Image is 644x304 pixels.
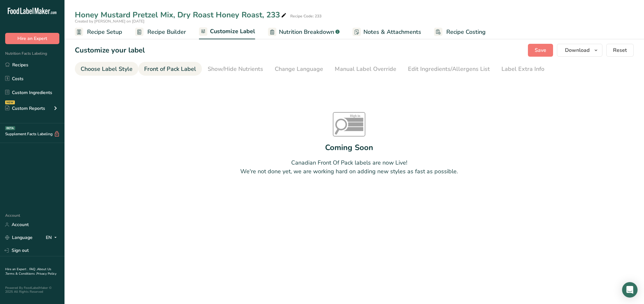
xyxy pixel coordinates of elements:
tspan: High in [350,114,360,118]
span: Reset [613,46,627,54]
button: Reset [606,44,634,57]
a: Nutrition Breakdown [268,25,340,39]
div: Front of Pack Label [144,65,196,73]
tspan: Sat fat [350,118,359,122]
div: Open Intercom Messenger [622,282,638,298]
button: Download [557,44,602,57]
div: Manual Label Override [335,65,396,73]
span: Download [565,46,590,54]
div: BETA [5,126,15,130]
div: NEW [5,100,15,104]
tspan: Sodium [350,127,361,131]
a: Language [5,232,33,243]
a: Recipe Setup [75,25,122,39]
button: Hire an Expert [5,33,59,44]
span: Customize Label [210,27,255,36]
a: FAQ . [29,267,37,271]
h1: Customize your label [75,45,145,56]
a: About Us . [5,267,51,276]
span: Save [535,46,546,54]
a: Customize Label [199,24,255,40]
span: Notes & Attachments [363,28,421,36]
div: Coming Soon [325,142,373,153]
a: Terms & Conditions . [5,271,36,276]
div: Custom Reports [5,105,45,112]
div: Label Extra Info [501,65,544,73]
span: Recipe Costing [446,28,486,36]
a: Notes & Attachments [352,25,421,39]
a: Privacy Policy [36,271,56,276]
div: Choose Label Style [81,65,133,73]
div: EN [46,234,59,242]
button: Save [528,44,553,57]
a: Hire an Expert . [5,267,28,271]
span: Nutrition Breakdown [279,28,334,36]
span: Recipe Setup [87,28,122,36]
span: Created by [PERSON_NAME] on [DATE] [75,19,144,24]
div: Edit Ingredients/Allergens List [408,65,490,73]
tspan: Sugars [350,123,360,126]
div: Powered By FoodLabelMaker © 2025 All Rights Reserved [5,286,59,294]
a: Recipe Costing [434,25,486,39]
div: Recipe Code: 233 [290,13,322,19]
div: Honey Mustard Pretzel Mix, Dry Roast Honey Roast, 233 [75,9,288,21]
a: Recipe Builder [135,25,186,39]
div: Canadian Front Of Pack labels are now Live! We're not done yet, we are working hard on adding new... [240,158,458,176]
div: Change Language [275,65,323,73]
span: Recipe Builder [147,28,186,36]
div: Show/Hide Nutrients [208,65,263,73]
